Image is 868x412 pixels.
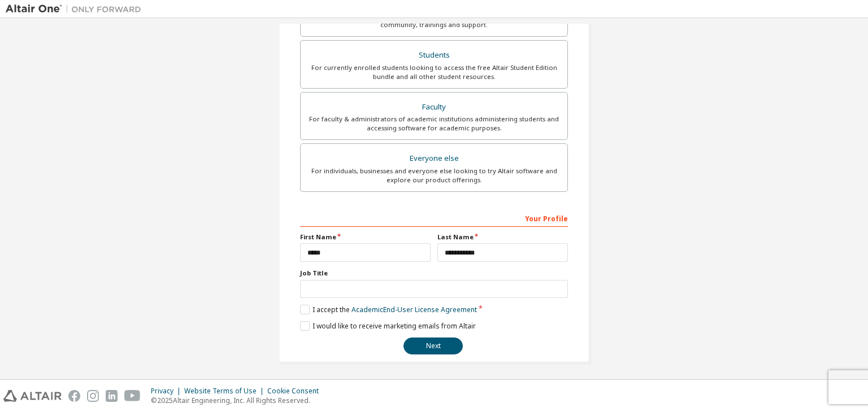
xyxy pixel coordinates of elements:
[300,305,477,314] label: I accept the
[307,63,561,81] div: For currently enrolled students looking to access the free Altair Student Edition bundle and all ...
[3,390,62,402] img: altair_logo.svg
[300,233,431,242] label: First Name
[300,269,568,278] label: Job Title
[124,390,141,402] img: youtube.svg
[307,99,561,115] div: Faculty
[307,47,561,63] div: Students
[307,115,561,133] div: For faculty & administrators of academic institutions administering students and accessing softwa...
[6,3,147,15] img: Altair One
[300,209,568,227] div: Your Profile
[87,390,99,402] img: instagram.svg
[307,151,561,166] div: Everyone else
[68,390,80,402] img: facebook.svg
[106,390,118,402] img: linkedin.svg
[151,387,184,396] div: Privacy
[403,338,463,354] button: Next
[184,387,267,396] div: Website Terms of Use
[151,396,325,405] p: © 2025 Altair Engineering, Inc. All Rights Reserved.
[307,166,561,185] div: For individuals, businesses and everyone else looking to try Altair software and explore our prod...
[351,305,477,314] a: Academic End-User License Agreement
[267,387,325,396] div: Cookie Consent
[437,233,568,242] label: Last Name
[300,321,476,331] label: I would like to receive marketing emails from Altair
